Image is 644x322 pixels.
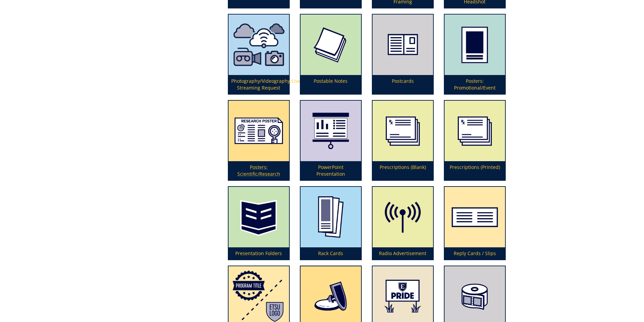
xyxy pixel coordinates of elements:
[229,187,289,247] img: folders-5949219d3e5475.27030474.png
[373,75,433,94] p: Postcards
[445,161,505,180] p: Prescriptions (Printed)
[445,101,505,180] a: Prescriptions (Printed)
[301,15,361,75] img: post-it-note-5949284106b3d7.11248848.png
[445,15,505,75] img: poster-promotional-5949293418faa6.02706653.png
[373,15,433,75] img: postcard-59839371c99131.37464241.png
[373,101,433,180] a: Prescriptions (Blank)
[445,187,505,247] img: reply-cards-598393db32d673.34949246.png
[445,247,505,259] p: Reply Cards / Slips
[301,161,361,180] p: PowerPoint Presentation
[445,15,505,94] a: Posters: Promotional/Event
[301,101,361,161] img: powerpoint-presentation-5949298d3aa018.35992224.png
[373,187,433,247] img: radio-5a6255f45b2222.66064869.png
[373,101,433,161] img: blank%20prescriptions-655685b7a02444.91910750.png
[301,75,361,94] p: Postable Notes
[373,15,433,94] a: Postcards
[445,75,505,94] p: Posters: Promotional/Event
[373,247,433,259] p: Radio Advertisement
[229,247,289,259] p: Presentation Folders
[301,187,361,247] img: rack-cards-59492a653cf634.38175772.png
[229,75,289,94] p: Photography/Videography/Live Streaming Request
[301,247,361,259] p: Rack Cards
[445,101,505,161] img: prescription-pads-594929dacd5317.41259872.png
[301,101,361,180] a: PowerPoint Presentation
[373,187,433,259] a: Radio Advertisement
[229,161,289,180] p: Posters: Scientific/Research
[229,101,289,180] a: Posters: Scientific/Research
[301,15,361,94] a: Postable Notes
[445,187,505,259] a: Reply Cards / Slips
[229,101,289,161] img: posters-scientific-5aa5927cecefc5.90805739.png
[229,15,289,94] a: Photography/Videography/Live Streaming Request
[373,161,433,180] p: Prescriptions (Blank)
[229,15,289,75] img: photography%20videography%20or%20live%20streaming-62c5f5a2188136.97296614.png
[301,187,361,259] a: Rack Cards
[229,187,289,259] a: Presentation Folders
